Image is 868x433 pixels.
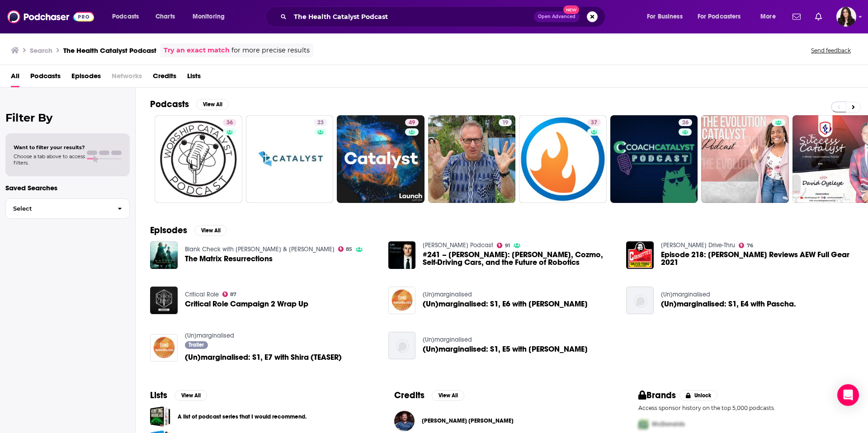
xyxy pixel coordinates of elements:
[150,99,189,110] h2: Podcasts
[626,241,654,269] img: Episode 218: Jim Reviews AEW Full Gear 2021
[223,119,236,126] a: 36
[409,118,415,127] span: 49
[497,243,510,248] a: 91
[150,406,170,427] a: A list of podcast series that I would recommend.
[661,241,735,249] a: Jim Cornette’s Drive-Thru
[789,9,804,24] a: Show notifications dropdown
[230,292,236,297] span: 87
[610,115,698,203] a: 26
[185,353,342,361] span: (Un)marginalised: S1, E7 with Shira (TEASER)
[11,69,19,87] span: All
[112,69,142,87] span: Networks
[519,115,607,203] a: 37
[112,10,139,23] span: Podcasts
[423,300,588,308] span: (Un)marginalised: S1, E6 with [PERSON_NAME]
[185,255,273,263] span: The Matrix Resurrections
[150,390,207,401] a: ListsView All
[185,300,308,308] a: Critical Role Campaign 2 Wrap Up
[652,420,685,428] span: McDonalds
[150,334,178,362] img: (Un)marginalised: S1, E7 with Shira (TEASER)
[423,336,472,344] a: (Un)marginalised
[394,390,464,401] a: CreditsView All
[423,251,615,266] span: #241 – [PERSON_NAME]: [PERSON_NAME], Cozmo, Self-Driving Cars, and the Future of Robotics
[388,332,416,359] img: (Un)marginalised: S1, E5 with Julie G.
[314,119,327,126] a: 23
[661,300,796,308] a: (Un)marginalised: S1, E4 with Pascha.
[679,390,718,401] button: Unlock
[423,251,615,266] a: #241 – Boris Sofman: Waymo, Cozmo, Self-Driving Cars, and the Future of Robotics
[7,8,94,25] a: Podchaser - Follow, Share and Rate Podcasts
[150,390,167,401] h2: Lists
[811,9,826,24] a: Show notifications dropdown
[337,115,425,203] a: 49
[661,251,854,266] a: Episode 218: Jim Reviews AEW Full Gear 2021
[423,291,472,298] a: (Un)marginalised
[747,244,753,248] span: 76
[428,115,516,203] a: 19
[194,225,227,236] button: View All
[153,69,176,87] a: Credits
[317,118,324,127] span: 23
[63,46,156,55] h3: The Health Catalyst Podcast
[150,9,180,24] a: Charts
[186,9,236,24] button: open menu
[185,291,219,298] a: Critical Role
[5,198,130,219] button: Select
[587,119,601,126] a: 37
[836,7,856,27] img: User Profile
[150,287,178,314] a: Critical Role Campaign 2 Wrap Up
[836,7,856,27] span: Logged in as RebeccaShapiro
[538,14,576,19] span: Open Advanced
[754,9,787,24] button: open menu
[739,243,753,248] a: 76
[274,6,614,27] div: Search podcasts, credits, & more...
[423,345,588,353] a: (Un)marginalised: S1, E5 with Julie G.
[698,10,741,23] span: For Podcasters
[388,241,416,269] img: #241 – Boris Sofman: Waymo, Cozmo, Self-Driving Cars, and the Future of Robotics
[423,345,588,353] span: (Un)marginalised: S1, E5 with [PERSON_NAME]
[5,184,130,192] p: Saved Searches
[679,119,692,126] a: 26
[534,11,580,22] button: Open AdvancedNew
[641,9,694,24] button: open menu
[432,390,464,401] button: View All
[499,119,512,126] a: 19
[246,115,334,203] a: 23
[394,411,415,431] img: Phillip Ryan Block
[638,390,676,401] h2: Brands
[647,10,683,23] span: For Business
[405,119,419,126] a: 49
[422,417,514,424] span: [PERSON_NAME] [PERSON_NAME]
[187,69,201,87] a: Lists
[626,287,654,314] img: (Un)marginalised: S1, E4 with Pascha.
[150,99,229,110] a: PodcastsView All
[71,69,101,87] a: Episodes
[423,241,493,249] a: Lex Fridman Podcast
[808,47,854,54] button: Send feedback
[189,342,204,348] span: Trailer
[338,246,353,252] a: 85
[30,46,52,55] h3: Search
[193,10,225,23] span: Monitoring
[682,118,689,127] span: 26
[30,69,61,87] a: Podcasts
[164,45,230,56] a: Try an exact match
[178,412,307,422] a: A list of podcast series that I would recommend.
[150,225,187,236] h2: Episodes
[196,99,229,110] button: View All
[226,118,233,127] span: 36
[638,405,854,411] p: Access sponsor history on the top 5,000 podcasts.
[346,247,352,251] span: 85
[155,115,242,203] a: 36
[150,225,227,236] a: EpisodesView All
